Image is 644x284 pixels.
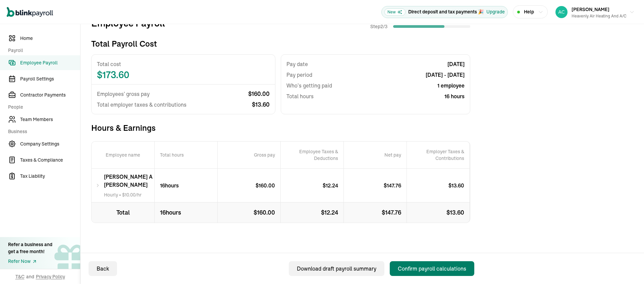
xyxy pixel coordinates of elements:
p: $ 12.24 [281,203,344,223]
h3: Total Payroll Cost [91,38,157,49]
p: $ 160.00 [256,181,280,189]
p: Employee Taxes & Deductions [298,148,343,162]
p: $ 13.60 [448,181,470,189]
span: Who’s getting paid [286,81,332,90]
span: Employee Payroll [20,59,80,66]
a: Refer Now [8,258,52,265]
p: Employee name [92,141,155,168]
p: 16 hours [155,203,218,223]
button: Back [89,261,117,276]
button: Confirm payroll calculations [390,261,474,276]
span: [DATE] [447,60,465,68]
button: Upgrade [486,8,505,15]
span: Pay period [286,71,312,79]
nav: Global [7,2,53,22]
p: $ 147.76 [344,203,407,223]
span: Total hours [286,92,314,100]
span: [DATE] - [DATE] [426,71,465,79]
p: $ 13.60 [407,203,470,223]
div: Download draft payroll summary [297,265,376,273]
div: Back [97,265,109,273]
span: Home [20,35,80,42]
span: Employees’ gross pay [97,90,150,98]
span: Pay date [286,60,308,68]
span: Taxes & Compliance [20,157,80,164]
p: 16 hours [160,181,179,189]
span: Contractor Payments [20,92,80,99]
span: Tax Liability [20,173,80,180]
button: Download draft payroll summary [289,261,384,276]
span: [PERSON_NAME] A [PERSON_NAME] [104,173,154,189]
span: Business [8,128,76,135]
iframe: Chat Widget [610,252,644,284]
p: Total [92,203,155,223]
span: T&C [15,273,24,280]
span: Total cost [97,60,270,68]
p: Direct deposit and tax payments 🎉 [408,8,484,15]
span: Team Members [20,116,80,123]
span: Help [524,8,534,15]
span: $ 173.60 [97,71,270,79]
span: Hours & Earnings [91,122,470,133]
span: $ 10.00 /hr [122,192,142,198]
span: $ 13.60 [252,101,270,109]
button: Help [513,5,548,18]
p: $ 147.76 [384,181,407,189]
span: Company Settings [20,140,80,148]
p: Total hours [155,141,218,168]
button: [PERSON_NAME]Heavenly air Heating and a/c [553,4,637,20]
p: Employer Taxes & Contributions [424,148,470,162]
p: $ 160.00 [218,203,281,223]
span: Payroll [8,47,76,54]
div: Confirm payroll calculations [398,265,466,273]
span: 16 hours [444,92,465,100]
p: $ 12.24 [323,181,343,189]
div: Gross pay [218,141,281,168]
div: Refer a business and get a free month! [8,241,52,255]
span: Total employer taxes & contributions [97,101,186,109]
span: [PERSON_NAME] [572,6,609,12]
span: New [384,8,406,16]
span: • [104,191,154,198]
span: Hourly [104,192,118,198]
span: Payroll Settings [20,75,80,82]
span: Privacy Policy [36,273,65,280]
span: Step 2 / 3 [370,23,390,30]
span: 1 employee [437,81,465,90]
span: $ 160.00 [248,90,270,98]
div: Net pay [344,141,407,168]
span: People [8,104,76,111]
div: Heavenly air Heating and a/c [572,13,627,19]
